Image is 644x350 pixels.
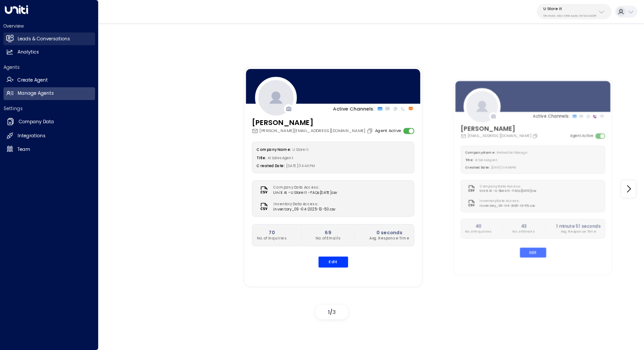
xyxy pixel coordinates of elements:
span: Uniti AI - U Store It - FAQs [DATE]csv [273,190,337,196]
button: Edit [520,248,546,257]
label: Title: [257,155,266,160]
label: Company Name: [257,147,290,152]
span: Uniti AI - U Store It - FAQs [DATE]csv [480,189,537,193]
span: [DATE] 04:44 PM [286,164,315,168]
h2: Analytics [18,49,39,56]
h2: 0 seconds [369,229,409,236]
a: Leads & Conversations [4,32,95,45]
label: Agent Active [375,128,400,134]
p: 58c4b32c-92b1-4356-be9b-1247e2c02228 [543,14,596,18]
span: inventory_09-04-2025-13-55.csv [480,204,535,208]
h3: [PERSON_NAME] [461,124,539,133]
span: U Store It [292,147,308,152]
h2: Manage Agents [18,90,54,97]
span: 3 [333,308,336,316]
a: Integrations [4,130,95,143]
button: Copy [367,128,375,134]
label: Company Name: [465,150,495,154]
label: Created Date: [257,164,284,168]
h2: Settings [4,105,95,112]
p: Avg. Response Time [556,229,601,234]
label: Inventory Data Access: [480,199,533,204]
span: AI Sales Agent [475,157,498,162]
p: Active Channels: [533,113,570,119]
button: Copy [532,133,539,139]
h2: 43 [513,223,535,229]
p: No. of Inquiries [465,229,492,234]
h2: Team [18,146,30,153]
h2: Overview [4,23,95,29]
p: No. of Emails [315,236,340,241]
div: [PERSON_NAME][EMAIL_ADDRESS][DOMAIN_NAME] [251,128,374,134]
span: [DATE] 04:48 PM [492,165,517,169]
span: AI Sales Agent [268,155,294,160]
p: No. of Emails [513,229,535,234]
h3: [PERSON_NAME] [251,117,374,128]
label: Inventory Data Access: [273,201,333,207]
span: 1 [328,308,330,316]
p: U Store It [543,6,596,11]
p: No. of Inquiries [257,236,287,241]
label: Created Date: [465,165,490,169]
a: Team [4,143,95,156]
div: / [315,305,348,319]
span: Belfast Self Storage [497,150,527,154]
label: Agent Active [570,133,594,139]
label: Company Data Access: [273,185,334,190]
label: Title: [465,157,473,162]
a: Analytics [4,46,95,59]
span: inventory_09-04-2025-13-50.csv [273,207,335,212]
p: Avg. Response Time [369,236,409,241]
button: U Store It58c4b32c-92b1-4356-be9b-1247e2c02228 [537,4,612,19]
a: Create Agent [4,74,95,86]
h2: Company Data [19,118,54,125]
h2: 70 [257,229,287,236]
h2: Agents [4,64,95,71]
h2: Create Agent [18,77,48,84]
h2: 1 minute 51 seconds [556,223,601,229]
p: Active Channels: [333,105,375,112]
h2: 40 [465,223,492,229]
button: Edit [318,257,348,268]
div: [EMAIL_ADDRESS][DOMAIN_NAME] [461,133,539,139]
label: Company Data Access: [480,184,534,189]
a: Company Data [4,115,95,129]
h2: Integrations [18,132,46,139]
h2: Leads & Conversations [18,36,70,43]
h2: 69 [315,229,340,236]
a: Manage Agents [4,87,95,100]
